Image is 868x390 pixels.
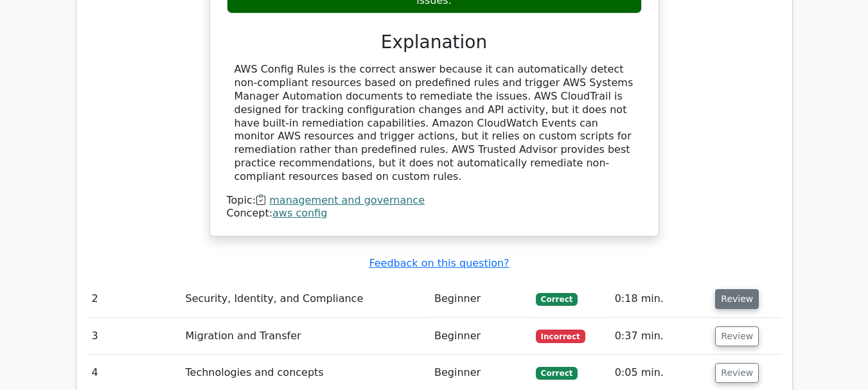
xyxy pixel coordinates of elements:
[429,318,531,355] td: Beginner
[369,257,509,269] a: Feedback on this question?
[181,281,429,317] td: Security, Identity, and Compliance
[715,326,759,346] button: Review
[235,63,634,183] div: AWS Config Rules is the correct answer because it can automatically detect non-compliant resource...
[536,330,585,342] span: Incorrect
[235,31,634,53] h3: Explanation
[610,281,711,317] td: 0:18 min.
[610,318,711,355] td: 0:37 min.
[536,293,578,306] span: Correct
[269,194,425,206] a: management and governance
[227,194,642,208] div: Topic:
[181,318,429,355] td: Migration and Transfer
[87,318,181,355] td: 3
[87,281,181,317] td: 2
[715,363,759,383] button: Review
[429,281,531,317] td: Beginner
[536,367,578,380] span: Correct
[272,207,327,219] a: aws config
[715,289,759,309] button: Review
[227,207,642,220] div: Concept:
